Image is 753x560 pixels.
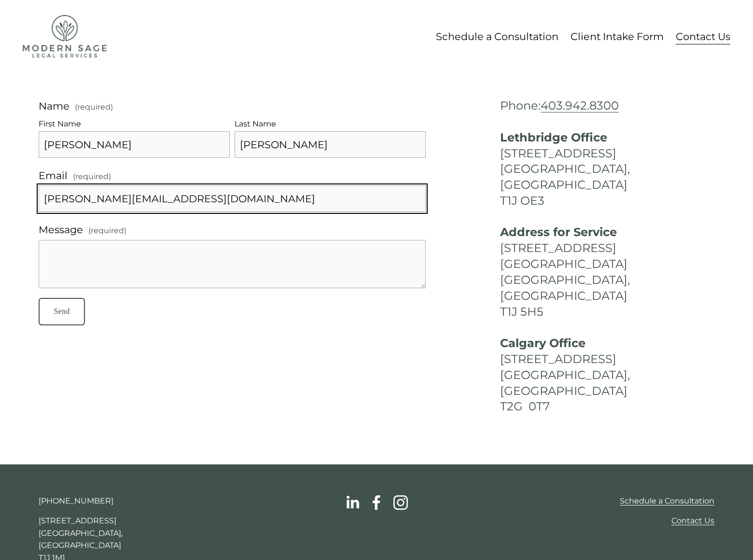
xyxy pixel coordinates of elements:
[500,224,714,320] h4: [STREET_ADDRESS] [GEOGRAPHIC_DATA] [GEOGRAPHIC_DATA], [GEOGRAPHIC_DATA] T1J 5H5
[75,103,113,111] span: (required)
[571,27,664,45] a: Client Intake Form
[393,495,408,510] a: Instagram
[23,15,107,57] img: Modern Sage Legal Services
[500,98,714,209] h4: Phone: [STREET_ADDRESS] [GEOGRAPHIC_DATA], [GEOGRAPHIC_DATA] T1J OE3
[39,118,230,131] div: First Name
[369,495,384,510] a: facebook-unauth
[39,495,195,507] p: [PHONE_NUMBER]
[500,336,586,350] strong: Calgary Office
[345,495,360,510] a: linkedin-unauth
[88,224,126,237] span: (required)
[541,98,619,112] a: 403.942.8300
[671,515,714,527] a: Contact Us
[676,27,730,45] a: Contact Us
[39,298,85,325] button: SendSend
[436,27,558,45] a: Schedule a Consultation
[500,336,714,415] h4: [STREET_ADDRESS] [GEOGRAPHIC_DATA], [GEOGRAPHIC_DATA] T2G 0T7
[39,168,68,183] span: Email
[73,170,111,183] span: (required)
[620,495,714,507] a: Schedule a Consultation
[54,307,70,315] span: Send
[500,225,617,239] strong: Address for Service
[39,98,70,114] span: Name
[39,222,83,238] span: Message
[500,130,607,144] strong: Lethbridge Office
[235,118,426,131] div: Last Name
